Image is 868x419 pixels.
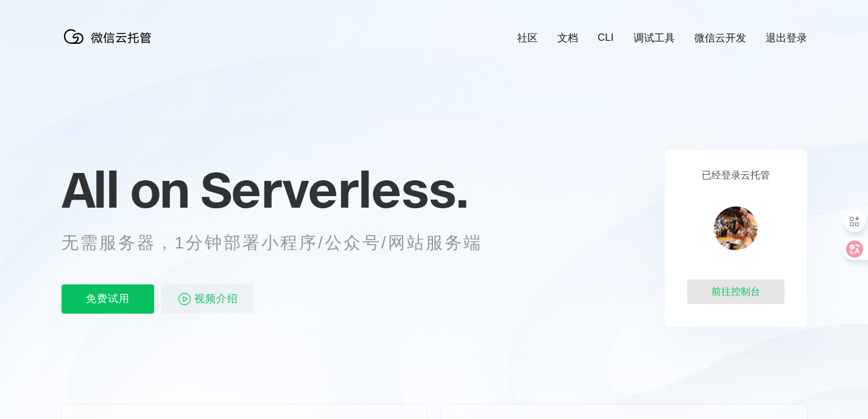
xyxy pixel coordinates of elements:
[633,31,675,45] a: 调试工具
[702,169,770,182] p: 已经登录云托管
[200,159,468,220] span: Serverless.
[687,280,785,304] div: 前往控制台
[62,40,159,51] a: 微信云托管
[62,24,159,49] img: 微信云托管
[62,159,189,220] span: All on
[694,31,746,45] a: 微信云开发
[598,32,613,44] a: CLI
[194,284,238,314] span: 视频介绍
[62,231,505,255] p: 无需服务器，1分钟部署小程序/公众号/网站服务端
[517,31,538,45] a: 社区
[62,284,154,314] p: 免费试用
[557,31,578,45] a: 文档
[177,292,192,306] img: video_play.svg
[766,31,807,45] a: 退出登录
